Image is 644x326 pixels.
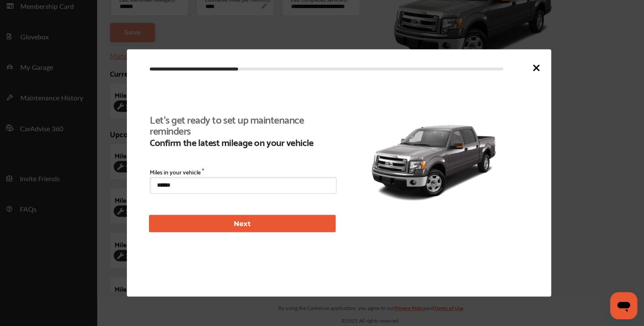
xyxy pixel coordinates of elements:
img: 9445_st0640_046.jpg [367,111,500,211]
label: Miles in your vehicle [150,169,336,175]
b: Let's get ready to set up maintenance reminders [150,113,331,135]
b: Confirm the latest mileage on your vehicle [150,136,331,147]
button: Next [149,215,336,232]
iframe: Button to launch messaging window [610,292,637,319]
